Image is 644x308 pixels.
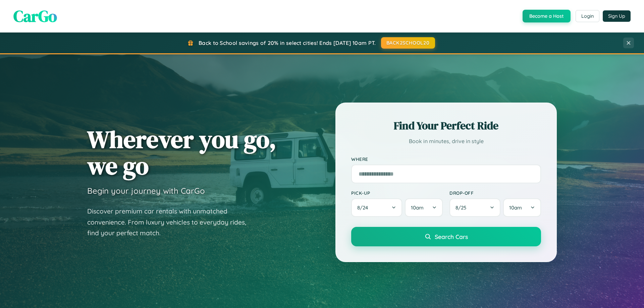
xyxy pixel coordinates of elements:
span: CarGo [13,5,57,27]
label: Drop-off [449,190,541,196]
span: 8 / 24 [357,204,371,211]
button: 8/24 [351,198,402,217]
p: Discover premium car rentals with unmatched convenience. From luxury vehicles to everyday rides, ... [87,206,255,239]
button: 10am [405,198,443,217]
button: 10am [503,198,541,217]
label: Where [351,156,541,162]
span: 10am [411,204,424,211]
button: Login [576,10,599,22]
button: BACK2SCHOOL20 [381,37,435,49]
button: Sign Up [603,10,631,22]
button: Search Cars [351,227,541,246]
h3: Begin your journey with CarGo [87,186,205,196]
span: 10am [509,204,522,211]
p: Book in minutes, drive in style [351,136,541,146]
h2: Find Your Perfect Ride [351,118,541,133]
h1: Wherever you go, we go [87,126,276,179]
button: Become a Host [523,10,571,22]
label: Pick-up [351,190,443,196]
span: Search Cars [435,233,468,240]
span: Back to School savings of 20% in select cities! Ends [DATE] 10am PT. [199,40,376,46]
span: 8 / 25 [455,204,470,211]
button: 8/25 [449,198,500,217]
